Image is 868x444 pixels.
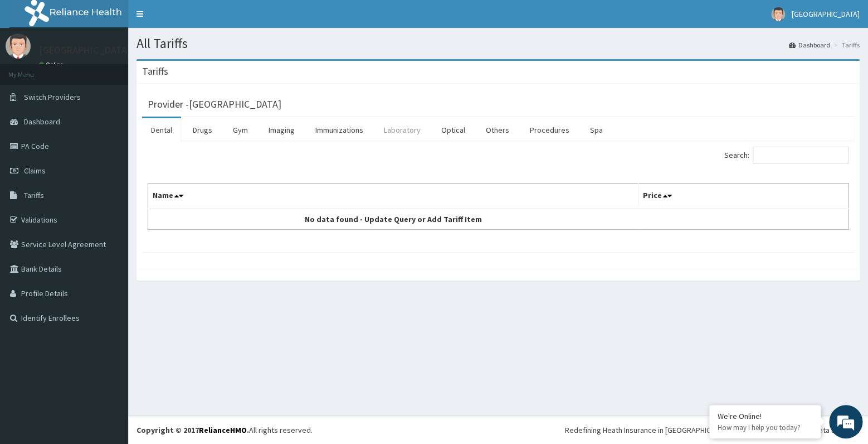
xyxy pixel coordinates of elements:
[39,45,131,55] p: [GEOGRAPHIC_DATA]
[789,40,830,50] a: Dashboard
[638,184,848,209] th: Price
[6,33,31,59] img: User Image
[24,166,46,176] span: Claims
[753,147,849,163] input: Search:
[58,62,187,77] div: Chat with us now
[792,9,860,19] span: [GEOGRAPHIC_DATA]
[24,117,60,127] span: Dashboard
[148,184,638,209] th: Name
[771,7,785,21] img: User Image
[565,424,860,436] div: Redefining Heath Insurance in [GEOGRAPHIC_DATA] using Telemedicine and Data Science!
[184,118,221,142] a: Drugs
[224,118,257,142] a: Gym
[375,118,430,142] a: Laboratory
[521,118,578,142] a: Procedures
[260,118,304,142] a: Imaging
[128,416,868,444] footer: All rights reserved.
[39,61,66,69] a: Online
[199,425,247,435] a: RelianceHMO
[148,209,638,230] td: No data found - Update Query or Add Tariff Item
[477,118,518,142] a: Others
[581,118,612,142] a: Spa
[148,99,281,109] h3: Provider - [GEOGRAPHIC_DATA]
[21,56,45,84] img: d_794563401_company_1708531726252_794563401
[65,141,154,253] span: We're online!
[306,118,372,142] a: Immunizations
[24,190,44,200] span: Tariffs
[831,40,860,50] li: Tariffs
[183,6,209,32] div: Minimize live chat window
[136,36,860,51] h1: All Tariffs
[24,92,81,102] span: Switch Providers
[432,118,474,142] a: Optical
[142,66,168,76] h3: Tariffs
[136,425,249,435] strong: Copyright © 2017 .
[142,118,181,142] a: Dental
[718,423,812,432] p: How may I help you today?
[718,411,812,421] div: We're Online!
[724,147,849,163] label: Search:
[6,305,212,344] textarea: Type your message and hit 'Enter'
